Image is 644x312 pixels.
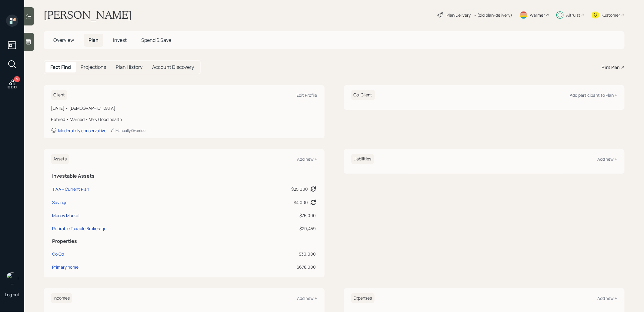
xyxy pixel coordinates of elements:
div: Co Op [52,251,64,257]
div: Warmer [530,12,545,18]
div: Primary home [52,264,78,270]
h6: Co-Client [351,90,375,100]
div: Add new + [297,156,317,162]
div: Retired • Married • Very Good health [51,116,317,122]
div: $20,459 [232,225,316,232]
h6: Incomes [51,293,72,303]
div: $678,000 [232,264,316,270]
div: Plan Delivery [446,12,471,18]
div: Add new + [597,295,617,301]
div: $4,000 [294,199,308,206]
h1: [PERSON_NAME] [44,8,132,22]
div: 5 [14,76,20,82]
h5: Properties [52,238,316,244]
div: Savings [52,199,67,206]
div: Add new + [597,156,617,162]
div: TIAA - Current Plan [52,186,89,192]
span: Spend & Save [141,37,171,43]
img: treva-nostdahl-headshot.png [6,272,18,284]
div: • (old plan-delivery) [474,12,512,18]
h5: Projections [81,64,106,70]
h6: Expenses [351,293,375,303]
div: Money Market [52,212,80,219]
div: Edit Profile [297,92,317,98]
div: Log out [5,292,19,297]
div: $25,000 [292,186,308,192]
div: Altruist [566,12,580,18]
h6: Client [51,90,67,100]
h5: Account Discovery [152,64,194,70]
span: Invest [113,37,127,43]
div: Kustomer [602,12,620,18]
div: Print Plan [602,64,620,70]
div: $75,000 [232,212,316,219]
span: Plan [88,37,98,43]
h5: Plan History [116,64,142,70]
span: Overview [53,37,74,43]
h5: Investable Assets [52,173,316,179]
div: [DATE] • [DEMOGRAPHIC_DATA] [51,105,317,111]
div: Add new + [297,295,317,301]
h6: Liabilities [351,154,374,164]
div: Manually Override [110,128,145,133]
h6: Assets [51,154,69,164]
div: $30,000 [232,251,316,257]
div: Moderately conservative [58,128,106,133]
div: Add participant to Plan + [570,92,617,98]
div: Retirable Taxable Brokerage [52,225,106,232]
h5: Fact Find [50,64,71,70]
